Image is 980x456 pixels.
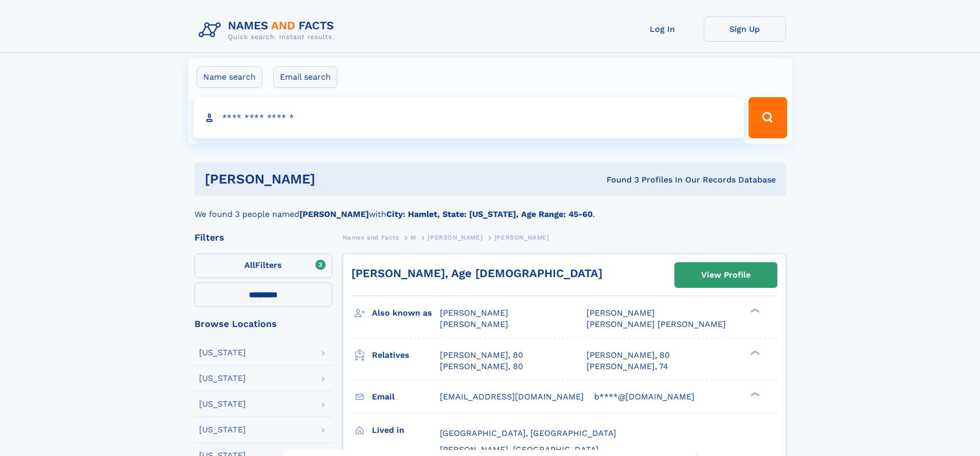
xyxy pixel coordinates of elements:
[440,319,508,329] span: [PERSON_NAME]
[704,16,786,42] a: Sign Up
[199,426,246,434] div: [US_STATE]
[427,231,483,244] a: [PERSON_NAME]
[440,308,508,318] span: [PERSON_NAME]
[194,196,786,221] div: We found 3 people named with .
[199,374,246,382] div: [US_STATE]
[461,174,776,186] div: Found 3 Profiles In Our Records Database
[194,319,332,329] div: Browse Locations
[386,209,593,219] b: City: Hamlet, State: [US_STATE], Age Range: 45-60
[299,209,369,219] b: [PERSON_NAME]
[749,97,787,138] button: Search Button
[193,97,744,138] input: search input
[701,263,751,287] div: View Profile
[244,260,255,270] span: All
[440,428,616,438] span: [GEOGRAPHIC_DATA], [GEOGRAPHIC_DATA]
[194,16,343,44] img: Logo Names and Facts
[199,349,246,357] div: [US_STATE]
[586,350,670,361] a: [PERSON_NAME], 80
[621,16,704,42] a: Log In
[427,234,483,241] span: [PERSON_NAME]
[194,233,332,242] div: Filters
[440,392,584,402] span: [EMAIL_ADDRESS][DOMAIN_NAME]
[197,66,262,88] label: Name search
[586,308,655,318] span: [PERSON_NAME]
[586,319,726,329] span: [PERSON_NAME] [PERSON_NAME]
[273,66,337,88] label: Email search
[411,231,416,244] a: M
[411,234,416,241] span: M
[372,388,440,406] h3: Email
[440,361,523,372] a: [PERSON_NAME], 80
[748,349,760,356] div: ❯
[494,234,549,241] span: [PERSON_NAME]
[372,422,440,439] h3: Lived in
[675,263,777,287] a: View Profile
[343,231,399,244] a: Names and Facts
[440,445,599,454] span: [PERSON_NAME], [GEOGRAPHIC_DATA]
[748,391,760,397] div: ❯
[351,267,602,280] a: [PERSON_NAME], Age [DEMOGRAPHIC_DATA]
[194,253,332,278] label: Filters
[372,346,440,364] h3: Relatives
[748,307,760,314] div: ❯
[372,304,440,322] h3: Also known as
[205,173,461,186] h1: [PERSON_NAME]
[199,400,246,408] div: [US_STATE]
[586,361,668,372] a: [PERSON_NAME], 74
[440,350,523,361] a: [PERSON_NAME], 80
